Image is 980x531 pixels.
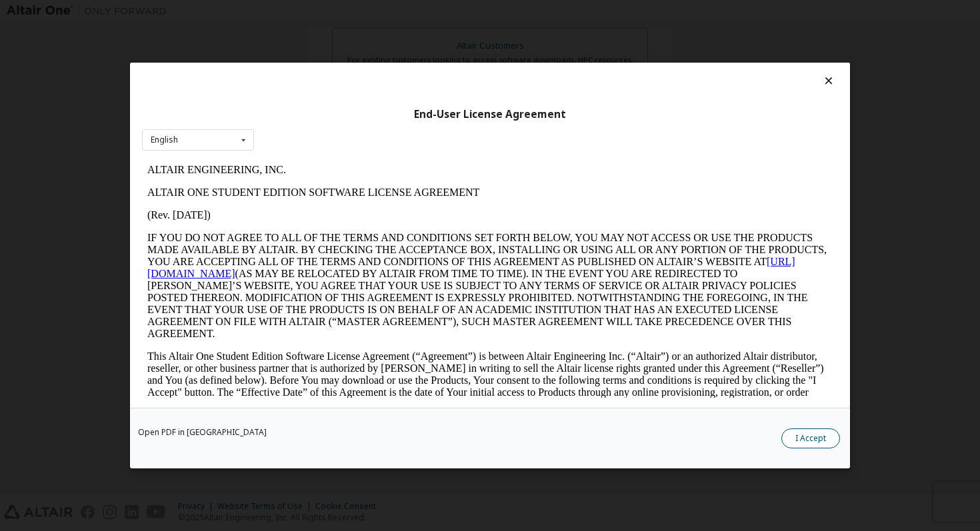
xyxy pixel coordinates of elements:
div: English [151,136,178,144]
p: This Altair One Student Edition Software License Agreement (“Agreement”) is between Altair Engine... [5,192,691,252]
button: I Accept [781,428,840,448]
a: [URL][DOMAIN_NAME] [5,97,653,121]
a: Open PDF in [GEOGRAPHIC_DATA] [138,428,267,436]
p: ALTAIR ENGINEERING, INC. [5,5,691,17]
p: (Rev. [DATE]) [5,51,691,63]
div: End-User License Agreement [142,108,838,121]
p: IF YOU DO NOT AGREE TO ALL OF THE TERMS AND CONDITIONS SET FORTH BELOW, YOU MAY NOT ACCESS OR USE... [5,73,691,181]
p: ALTAIR ONE STUDENT EDITION SOFTWARE LICENSE AGREEMENT [5,28,691,40]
